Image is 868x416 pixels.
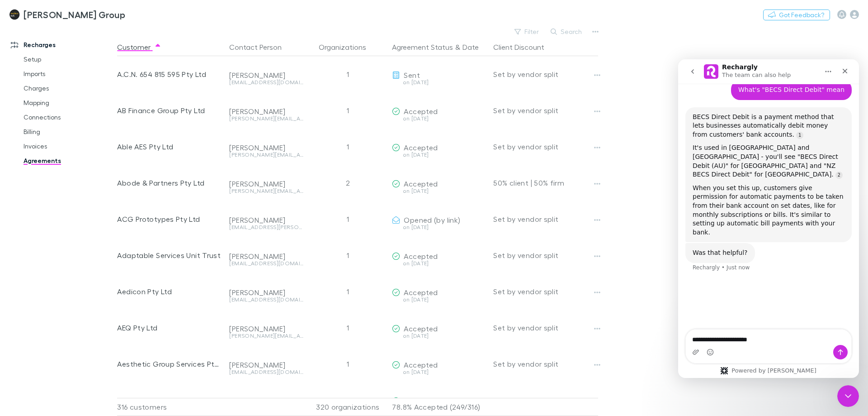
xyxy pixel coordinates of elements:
[307,92,388,129] div: 1
[14,124,122,139] a: Billing
[229,252,303,261] div: [PERSON_NAME]
[117,273,222,310] div: Aedicon Pty Ltd
[307,201,388,237] div: 1
[14,52,122,67] a: Setup
[117,129,222,165] div: Able AES Pty Ltd
[9,9,20,20] img: Walker Hill Group's Logo
[14,81,122,96] a: Charges
[319,38,377,56] button: Organizations
[493,237,598,273] div: Set by vendor split
[493,201,598,237] div: Set by vendor split
[229,288,303,297] div: [PERSON_NAME]
[404,288,438,296] span: Accepted
[546,26,587,37] button: Search
[307,165,388,201] div: 2
[404,397,438,405] span: Accepted
[307,237,388,273] div: 1
[229,143,303,152] div: [PERSON_NAME]
[307,129,388,165] div: 1
[392,116,486,121] div: on [DATE]
[117,38,161,56] button: Customer
[462,38,479,56] button: Date
[392,261,486,266] div: on [DATE]
[307,398,388,416] div: 320 organizations
[229,152,303,158] div: [PERSON_NAME][EMAIL_ADDRESS][DOMAIN_NAME]
[229,225,303,230] div: [EMAIL_ADDRESS][PERSON_NAME][DOMAIN_NAME]
[404,71,420,79] span: Sent
[392,188,486,194] div: on [DATE]
[229,188,303,194] div: [PERSON_NAME][EMAIL_ADDRESS][DOMAIN_NAME]
[229,297,303,302] div: [EMAIL_ADDRESS][DOMAIN_NAME]
[493,56,598,92] div: Set by vendor split
[229,116,303,121] div: [PERSON_NAME][EMAIL_ADDRESS][DOMAIN_NAME]
[229,215,303,225] div: [PERSON_NAME]
[837,385,859,407] iframe: Intercom live chat
[404,360,438,369] span: Accepted
[117,346,222,382] div: Aesthetic Group Services Pty Ltd
[229,38,292,56] button: Contact Person
[117,56,222,92] div: A.C.N. 654 815 595 Pty Ltd
[404,107,438,115] span: Accepted
[14,139,122,153] a: Invoices
[493,92,598,129] div: Set by vendor split
[392,398,486,416] p: 78.8% Accepted (249/316)
[392,225,486,230] div: on [DATE]
[404,252,438,260] span: Accepted
[229,397,303,406] div: [PERSON_NAME]
[307,310,388,346] div: 1
[117,201,222,237] div: ACG Prototypes Pty Ltd
[763,10,830,20] button: Got Feedback?
[392,297,486,302] div: on [DATE]
[392,369,486,375] div: on [DATE]
[14,153,122,168] a: Agreements
[392,152,486,158] div: on [DATE]
[392,333,486,339] div: on [DATE]
[493,38,555,56] button: Client Discount
[404,143,438,152] span: Accepted
[229,369,303,375] div: [EMAIL_ADDRESS][DOMAIN_NAME]
[307,346,388,382] div: 1
[493,273,598,310] div: Set by vendor split
[392,80,486,85] div: on [DATE]
[14,110,122,124] a: Connections
[404,324,438,333] span: Accepted
[117,92,222,129] div: AB Finance Group Pty Ltd
[117,237,222,273] div: Adaptable Services Unit Trust
[229,179,303,188] div: [PERSON_NAME]
[392,38,486,56] div: &
[493,310,598,346] div: Set by vendor split
[229,107,303,116] div: [PERSON_NAME]
[229,324,303,333] div: [PERSON_NAME]
[229,80,303,85] div: [EMAIL_ADDRESS][DOMAIN_NAME]
[117,398,226,416] div: 316 customers
[24,9,125,20] h3: [PERSON_NAME] Group
[307,56,388,92] div: 1
[14,96,122,110] a: Mapping
[510,26,544,37] button: Filter
[493,165,598,201] div: 50% client | 50% firm
[117,165,222,201] div: Abode & Partners Pty Ltd
[678,59,859,378] iframe: Intercom live chat
[404,215,460,224] span: Opened (by link)
[392,38,453,56] button: Agreement Status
